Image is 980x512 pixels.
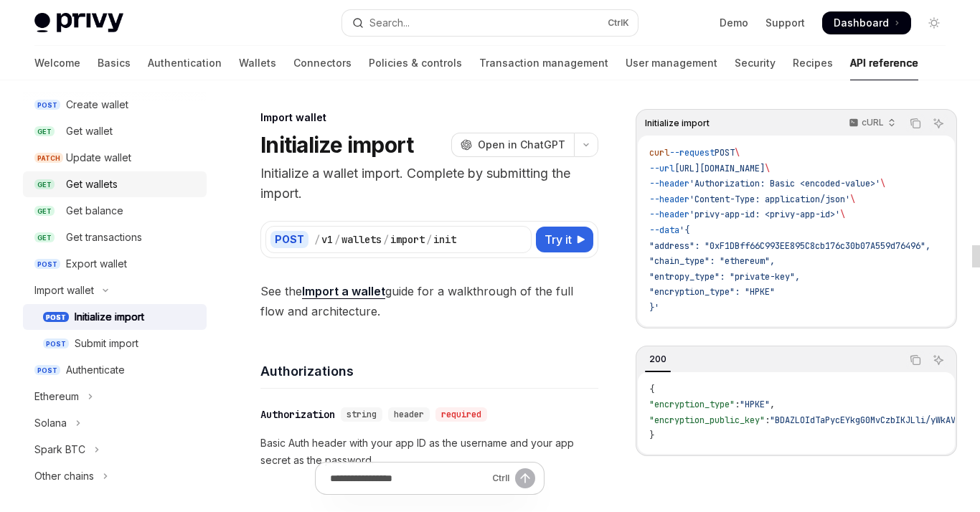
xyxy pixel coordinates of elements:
a: GETGet transactions [23,224,207,250]
span: "encryption_type" [649,399,735,410]
span: \ [765,163,770,174]
div: 200 [645,351,671,368]
span: --header [649,194,689,205]
span: "address": "0xF1DBff66C993EE895C8cb176c30b07A559d76496", [649,240,930,252]
span: , [770,399,775,410]
span: POST [34,259,60,270]
div: POST [270,231,308,248]
span: }' [649,302,659,313]
div: Get wallets [66,176,118,193]
span: POST [43,338,69,349]
span: "HPKE" [740,399,770,410]
button: Copy the contents from the code block [906,351,925,369]
h4: Authorizations [260,361,598,381]
span: Initialize import [645,118,710,129]
span: 'privy-app-id: <privy-app-id>' [689,209,840,220]
a: Import a wallet [302,284,385,299]
span: "entropy_type": "private-key", [649,271,800,283]
button: Send message [515,468,535,488]
span: 'Content-Type: application/json' [689,194,850,205]
button: cURL [841,111,902,136]
span: GET [34,126,55,137]
button: Toggle Import wallet section [23,278,207,303]
div: wallets [341,232,382,247]
button: Try it [536,227,593,252]
span: POST [34,365,60,376]
span: Open in ChatGPT [478,138,565,152]
a: Recipes [793,46,833,80]
span: See the guide for a walkthrough of the full flow and architecture. [260,281,598,321]
span: : [765,414,770,426]
span: "encryption_public_key" [649,414,765,426]
div: Search... [369,14,410,32]
span: GET [34,232,55,243]
h1: Initialize import [260,132,413,158]
span: PATCH [34,153,63,163]
span: Try it [545,231,572,248]
input: Ask a question... [330,463,486,494]
span: Dashboard [834,16,889,30]
div: required [435,407,487,422]
button: Open in ChatGPT [451,133,574,157]
span: GET [34,179,55,190]
div: Get balance [66,202,123,219]
button: Toggle Ethereum section [23,384,207,409]
div: Import wallet [34,282,94,299]
div: Authenticate [66,361,125,379]
a: Demo [720,16,748,30]
div: Submit import [75,335,138,352]
div: init [433,232,456,247]
p: cURL [862,117,884,128]
a: Policies & controls [369,46,462,80]
div: / [426,232,432,247]
span: POST [43,312,69,323]
div: / [314,232,320,247]
a: Basics [98,46,131,80]
a: Authentication [148,46,222,80]
button: Ask AI [929,351,948,369]
a: Wallets [239,46,276,80]
div: Spark BTC [34,441,85,458]
div: Export wallet [66,255,127,272]
span: Ctrl K [608,17,629,29]
a: Support [765,16,805,30]
button: Toggle Other chains section [23,463,207,489]
a: GETGet wallets [23,171,207,197]
a: Connectors [293,46,352,80]
div: / [334,232,340,247]
a: API reference [850,46,918,80]
a: Dashboard [822,11,911,34]
span: [URL][DOMAIN_NAME] [674,163,765,174]
div: import [390,232,425,247]
a: GETGet balance [23,198,207,224]
a: Transaction management [479,46,608,80]
p: Initialize a wallet import. Complete by submitting the import. [260,163,598,204]
span: --header [649,178,689,189]
p: Basic Auth header with your app ID as the username and your app secret as the password. [260,435,598,469]
span: header [394,409,424,420]
button: Toggle dark mode [923,11,946,34]
div: Initialize import [75,308,144,326]
div: Get transactions [66,229,142,246]
span: --data [649,224,679,236]
span: 'Authorization: Basic <encoded-value>' [689,178,880,189]
span: POST [715,147,735,158]
button: Ask AI [929,114,948,133]
span: GET [34,206,55,217]
a: User management [626,46,717,80]
button: Toggle Solana section [23,410,207,436]
span: \ [735,147,740,158]
img: light logo [34,13,123,33]
a: GETGet wallet [23,118,207,144]
span: '{ [679,224,689,236]
div: Create wallet [66,96,128,113]
a: Security [735,46,776,80]
div: v1 [321,232,333,247]
a: POSTSubmit import [23,331,207,356]
span: \ [850,194,855,205]
div: Get wallet [66,123,113,140]
a: PATCHUpdate wallet [23,145,207,171]
span: \ [840,209,845,220]
span: --url [649,163,674,174]
span: "encryption_type": "HPKE" [649,286,775,298]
